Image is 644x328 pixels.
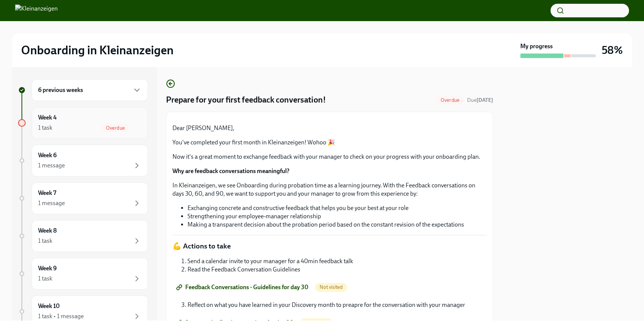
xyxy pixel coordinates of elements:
[38,312,84,320] div: 1 task • 1 message
[476,97,493,103] strong: [DATE]
[38,264,57,273] h6: Week 9
[315,284,347,290] span: Not visited
[101,125,129,131] span: Overdue
[172,124,487,132] p: Dear [PERSON_NAME],
[172,181,487,198] p: In Kleinanzeigen, we see Onboarding during probation time as a learning journey. With the Feedbac...
[172,280,314,295] a: Feedback Conversations - Guidelines for day 30
[38,189,56,197] h6: Week 7
[21,43,174,58] h2: Onboarding in Kleinanzeigen
[38,199,65,207] div: 1 message
[172,241,487,251] p: 💪 Actions to take
[38,113,57,122] h6: Week 4
[602,43,623,57] h3: 58%
[188,221,487,229] li: Making a transparent decision about the probation period based on the constant revision of the ex...
[18,296,148,327] a: Week 101 task • 1 message
[38,86,83,94] h6: 6 previous weeks
[467,97,493,103] span: Due
[467,97,493,104] span: September 28th, 2025 09:00
[188,204,487,212] li: Exchanging concrete and constructive feedback that helps you be your best at your role
[188,257,487,265] li: Send a calendar invite to your manager for a 40min feedback talk
[166,94,326,106] h4: Prepare for your first feedback conversation!
[178,284,308,291] span: Feedback Conversations - Guidelines for day 30
[178,319,294,326] span: Suggested reflection questions for day 30
[436,97,464,103] span: Overdue
[38,302,60,310] h6: Week 10
[188,301,487,309] li: Reflect on what you have learned in your Discovery month to preapre for the conversation with you...
[38,161,65,170] div: 1 message
[32,79,148,101] div: 6 previous weeks
[188,265,487,274] li: Read the Feedback Conversation Guidelines
[172,153,487,161] p: Now it's a great moment to exchange feedback with your manager to check on your progress with you...
[18,107,148,139] a: Week 41 taskOverdue
[38,274,52,283] div: 1 task
[38,124,52,132] div: 1 task
[18,182,148,214] a: Week 71 message
[15,5,58,17] img: Kleinanzeigen
[172,167,289,175] strong: Why are feedback conversations meaningful?
[300,320,332,325] span: Not visited
[38,227,57,235] h6: Week 8
[172,138,487,147] p: You've completed your first month in Kleinanzeigen! Wohoo 🎉
[18,145,148,176] a: Week 61 message
[18,220,148,252] a: Week 81 task
[188,212,487,221] li: Strengthening your employee-manager relationship
[18,258,148,290] a: Week 91 task
[520,42,553,51] strong: My progress
[38,151,57,159] h6: Week 6
[38,237,52,245] div: 1 task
